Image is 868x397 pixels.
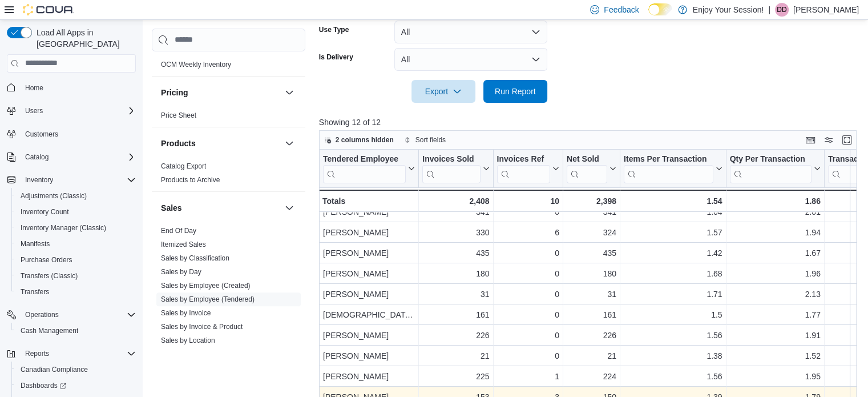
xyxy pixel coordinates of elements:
[161,309,211,317] a: Sales by Invoice
[336,135,394,145] span: 2 columns hidden
[21,365,88,374] span: Canadian Compliance
[25,130,58,139] span: Customers
[319,53,353,62] label: Is Delivery
[11,284,140,300] button: Transfers
[152,58,305,76] div: OCM
[567,154,607,183] div: Net Sold
[496,205,559,219] div: 0
[161,87,280,98] button: Pricing
[16,221,136,235] span: Inventory Manager (Classic)
[624,349,722,363] div: 1.38
[16,269,136,283] span: Transfers (Classic)
[21,207,69,216] span: Inventory Count
[16,363,136,376] span: Canadian Compliance
[11,204,140,220] button: Inventory Count
[16,237,54,251] a: Manifests
[323,308,415,322] div: [DEMOGRAPHIC_DATA][PERSON_NAME]
[161,138,196,149] h3: Products
[496,194,559,208] div: 10
[496,370,559,383] div: 1
[323,328,415,342] div: [PERSON_NAME]
[415,135,446,145] span: Sort fields
[16,237,136,251] span: Manifests
[496,308,559,322] div: 0
[496,246,559,260] div: 0
[729,308,820,322] div: 1.77
[161,61,231,69] a: OCM Weekly Inventory
[16,285,136,299] span: Transfers
[16,253,77,267] a: Purchase Orders
[411,80,475,103] button: Export
[2,172,140,188] button: Inventory
[25,175,53,185] span: Inventory
[21,347,136,360] span: Reports
[320,133,398,147] button: 2 columns hidden
[16,363,92,376] a: Canadian Compliance
[16,269,82,283] a: Transfers (Classic)
[496,349,559,363] div: 0
[32,27,136,50] span: Load All Apps in [GEOGRAPHIC_DATA]
[16,205,74,219] a: Inventory Count
[496,154,550,183] div: Invoices Ref
[323,370,415,383] div: [PERSON_NAME]
[422,287,489,301] div: 31
[422,205,489,219] div: 341
[768,3,770,17] p: |
[567,308,616,322] div: 161
[21,287,49,296] span: Transfers
[161,336,215,345] span: Sales by Location
[25,349,49,358] span: Reports
[729,154,811,183] div: Qty Per Transaction
[161,281,251,290] span: Sales by Employee (Created)
[624,154,713,183] div: Items Per Transaction
[422,267,489,280] div: 180
[422,226,489,239] div: 330
[23,4,74,15] img: Cova
[729,205,820,219] div: 2.01
[16,189,136,203] span: Adjustments (Classic)
[775,3,789,17] div: Devin D'Amelio
[624,246,722,260] div: 1.42
[567,226,616,239] div: 324
[567,328,616,342] div: 226
[161,267,201,276] span: Sales by Day
[21,150,136,164] span: Catalog
[161,202,182,214] h3: Sales
[399,133,450,147] button: Sort fields
[422,328,489,342] div: 226
[16,221,111,235] a: Inventory Manager (Classic)
[624,154,722,183] button: Items Per Transaction
[323,226,415,239] div: [PERSON_NAME]
[21,223,106,232] span: Inventory Manager (Classic)
[16,324,136,338] span: Cash Management
[495,86,536,97] span: Run Report
[422,349,489,363] div: 21
[282,86,296,99] button: Pricing
[161,268,201,276] a: Sales by Day
[322,194,415,208] div: Totals
[11,268,140,284] button: Transfers (Classic)
[161,60,231,69] span: OCM Weekly Inventory
[418,80,469,103] span: Export
[319,25,349,34] label: Use Type
[161,322,243,331] span: Sales by Invoice & Product
[2,103,140,119] button: Users
[567,205,616,219] div: 341
[496,226,559,239] div: 6
[11,378,140,394] a: Dashboards
[567,246,616,260] div: 435
[496,267,559,280] div: 0
[21,127,63,141] a: Customers
[648,15,649,16] span: Dark Mode
[11,188,140,204] button: Adjustments (Classic)
[483,80,547,103] button: Run Report
[21,347,54,360] button: Reports
[2,307,140,323] button: Operations
[323,287,415,301] div: [PERSON_NAME]
[11,362,140,378] button: Canadian Compliance
[161,175,220,185] span: Products to Archive
[729,370,820,383] div: 1.95
[323,267,415,280] div: [PERSON_NAME]
[729,267,820,280] div: 1.96
[161,87,188,98] h3: Pricing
